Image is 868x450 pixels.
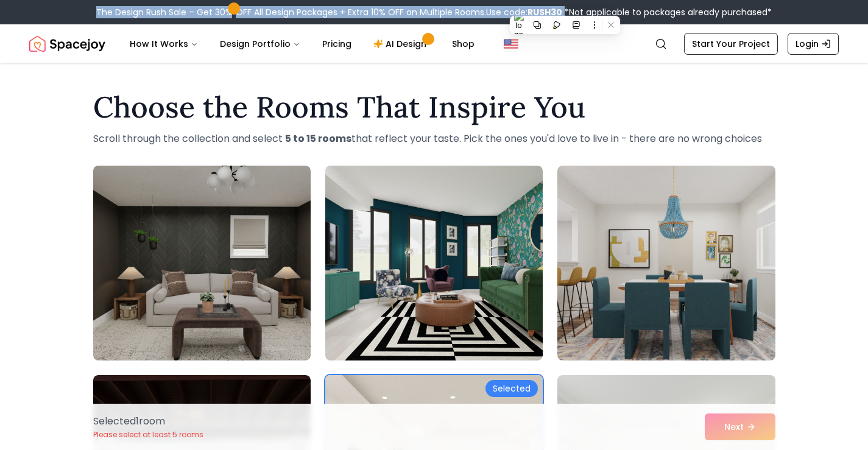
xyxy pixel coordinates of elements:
[120,32,208,56] button: How It Works
[29,32,105,56] img: Spacejoy Logo
[312,32,361,56] a: Pricing
[29,32,105,56] a: Spacejoy
[486,6,562,18] span: Use code:
[93,166,311,360] img: Room room-1
[528,6,562,18] b: RUSH30
[93,414,203,429] p: Selected 1 room
[93,132,775,146] p: Scroll through the collection and select that reflect your taste. Pick the ones you'd love to liv...
[96,6,772,18] div: The Design Rush Sale – Get 30% OFF All Design Packages + Extra 10% OFF on Multiple Rooms.
[485,380,538,397] div: Selected
[210,32,310,56] button: Design Portfolio
[364,32,440,56] a: AI Design
[325,166,543,360] img: Room room-2
[120,32,484,56] nav: Main
[93,93,775,122] h1: Choose the Rooms That Inspire You
[442,32,484,56] a: Shop
[562,6,772,18] span: *Not applicable to packages already purchased*
[29,24,839,63] nav: Global
[504,37,518,51] img: United States
[93,430,203,440] p: Please select at least 5 rooms
[557,166,775,360] img: Room room-3
[788,33,839,55] a: Login
[285,132,351,146] strong: 5 to 15 rooms
[684,33,778,55] a: Start Your Project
